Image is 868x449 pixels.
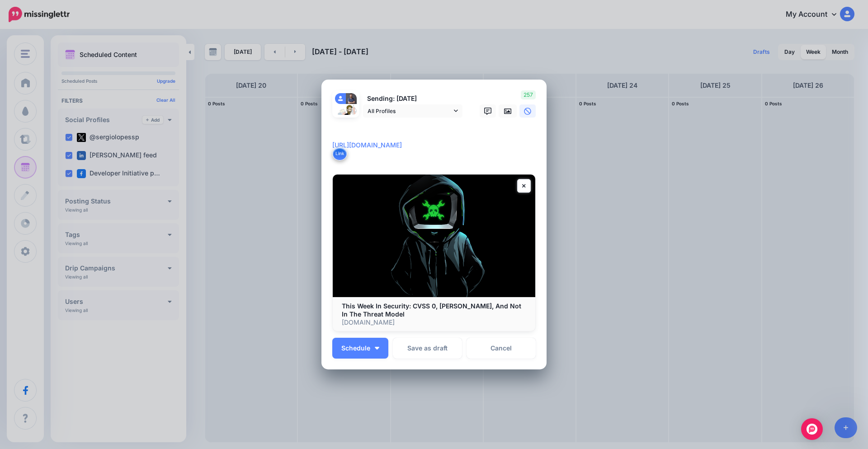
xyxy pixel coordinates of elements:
button: Schedule [332,338,388,359]
img: QppGEvPG-82148.jpg [335,104,357,126]
div: Open Intercom Messenger [801,418,823,440]
img: arrow-down-white.png [375,347,379,350]
span: All Profiles [368,106,452,116]
p: Sending: [DATE] [363,94,462,104]
button: Save as draft [393,338,462,359]
img: 404938064_7577128425634114_8114752557348925942_n-bsa142071.jpg [346,93,357,104]
a: All Profiles [363,104,462,118]
a: Cancel [467,338,536,359]
span: Schedule [341,345,370,351]
span: 257 [521,90,536,99]
p: [DOMAIN_NAME] [342,318,526,326]
button: Link [332,147,347,161]
b: This Week In Security: CVSS 0, [PERSON_NAME], And Not In The Threat Model [342,302,521,318]
img: user_default_image.png [335,93,346,104]
img: This Week In Security: CVSS 0, Chwoot, And Not In The Threat Model [333,175,535,297]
